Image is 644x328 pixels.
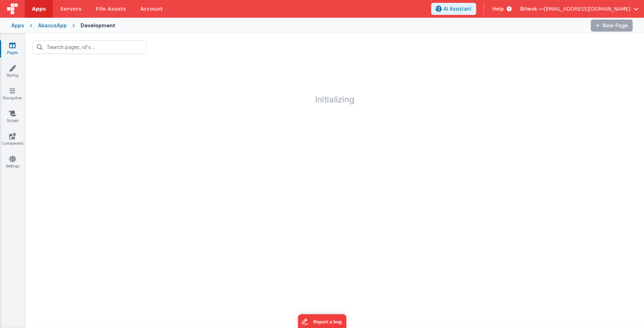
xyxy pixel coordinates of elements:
span: [EMAIL_ADDRESS][DOMAIN_NAME] [544,5,631,12]
span: Help [492,5,504,12]
span: AI Assistant [444,5,472,12]
span: Servers [60,5,81,12]
button: New Page [591,20,633,32]
h1: Initializing [26,61,644,104]
button: Bitwok — [EMAIL_ADDRESS][DOMAIN_NAME] [520,5,638,12]
button: AI Assistant [431,3,476,15]
span: File Assets [96,5,126,12]
span: Bitwok — [520,5,544,12]
div: Development [81,22,115,29]
div: AbacusApp [38,22,67,29]
input: Search pages, id's ... [33,40,146,54]
span: Apps [32,5,46,12]
div: Apps [11,22,24,29]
